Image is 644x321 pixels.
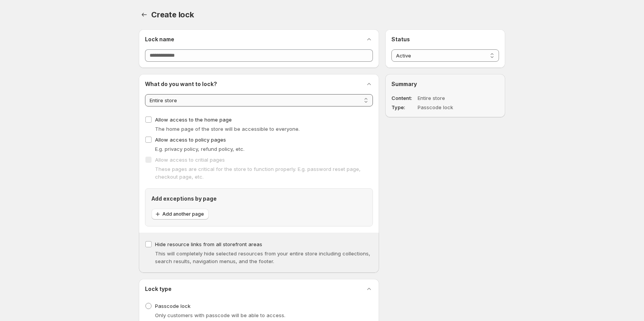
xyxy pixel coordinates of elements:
span: Add another page [162,211,204,217]
span: E.g. privacy policy, refund policy, etc. [155,146,244,152]
dd: Entire store [418,94,477,102]
h2: What do you want to lock? [145,80,217,88]
h2: Add exceptions by page [152,195,366,203]
h2: Lock name [145,35,174,43]
span: Only customers with passcode will be able to access. [155,312,285,318]
span: This will completely hide selected resources from your entire store including collections, search... [155,250,370,264]
dt: Type: [391,103,416,111]
span: Allow access to policy pages [155,137,226,143]
h2: Lock type [145,285,172,293]
h2: Status [391,35,499,43]
span: Allow access to the home page [155,117,232,123]
dt: Content: [391,94,416,102]
dd: Passcode lock [418,103,477,111]
h2: Summary [391,80,499,88]
span: Create lock [151,10,194,19]
span: Hide resource links from all storefront areas [155,241,262,247]
span: Passcode lock [155,303,191,309]
span: The home page of the store will be accessible to everyone. [155,126,300,132]
span: Allow access to critial pages [155,157,225,163]
button: Add another page [152,209,209,220]
span: These pages are critical for the store to function properly. E.g. password reset page, checkout p... [155,166,361,180]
